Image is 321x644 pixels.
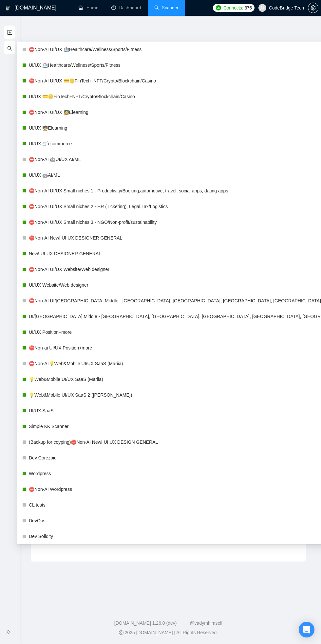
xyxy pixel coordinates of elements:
[21,629,316,636] div: 2025 [DOMAIN_NAME] | All Rights Reserved.
[216,5,221,10] img: upwork-logo.png
[308,3,318,13] button: setting
[79,5,98,10] a: homeHome
[114,620,177,626] a: [DOMAIN_NAME] 1.26.0 (dev)
[299,622,314,637] div: Open Intercom Messenger
[7,42,12,55] span: search
[223,4,243,11] span: Connects:
[308,5,318,10] a: setting
[260,6,265,10] span: user
[190,620,222,626] a: @vadymhimself
[4,26,15,39] li: New Scanner
[6,629,12,635] span: double-right
[111,5,141,10] a: dashboardDashboard
[244,4,252,11] span: 375
[7,45,42,50] span: My Scanners
[119,630,123,635] span: copyright
[6,3,10,13] img: logo
[154,5,179,10] a: searchScanner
